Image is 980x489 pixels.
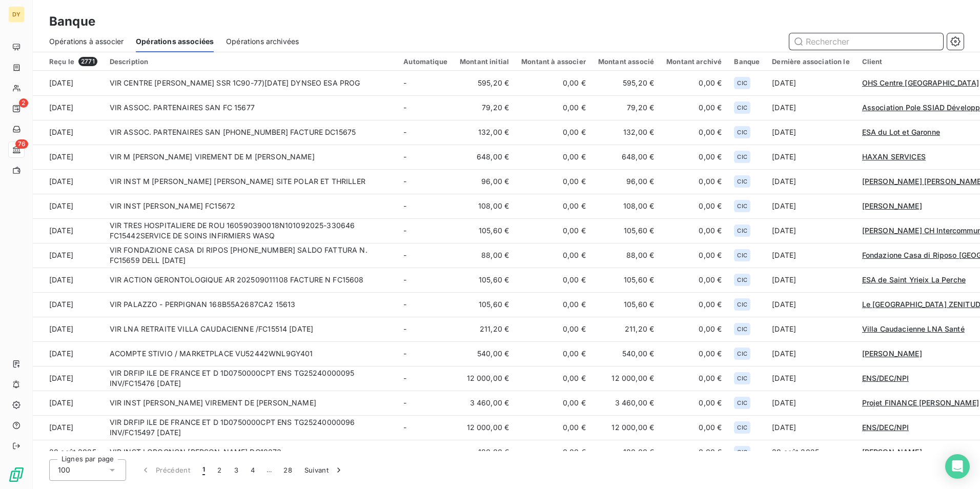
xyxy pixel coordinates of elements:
td: - [397,95,454,120]
span: Projet FINANCE [PERSON_NAME] [862,398,979,407]
td: - [397,243,454,268]
td: 12 000,00 € [454,415,515,440]
td: - [397,366,454,391]
td: [DATE] [33,366,104,391]
td: - [397,292,454,317]
td: 595,20 € [454,71,515,95]
a: HAXAN SERVICES [862,152,926,162]
span: CIC [737,105,747,111]
td: VIR ACTION GERONTOLOGIQUE AR 202509011108 FACTURE N FC15608 [104,268,398,292]
td: 540,00 € [592,341,660,366]
td: 0,00 € [660,120,728,145]
div: Reçu le [49,57,97,66]
td: 0,00 € [660,317,728,341]
td: [DATE] [766,341,855,366]
td: [DATE] [766,120,855,145]
td: - [397,440,454,464]
td: 595,20 € [592,71,660,95]
td: 132,00 € [454,120,515,145]
span: CIC [737,228,747,234]
span: CIC [737,203,747,209]
td: 0,00 € [660,341,728,366]
td: VIR M [PERSON_NAME] VIREMENT DE M [PERSON_NAME] [104,145,398,169]
td: - [397,415,454,440]
span: Opérations associées [136,36,214,47]
span: [PERSON_NAME] [862,447,922,456]
a: Villa Caudacienne LNA Santé [862,324,965,334]
a: OHS Centre [GEOGRAPHIC_DATA] [862,78,979,88]
td: VIR ASSOC. PARTENAIRES SAN [PHONE_NUMBER] FACTURE DC15675 [104,120,398,145]
td: VIR CENTRE [PERSON_NAME] SSR 1C90-77)[DATE] DYNSEO ESA PROG [104,71,398,95]
td: 0,00 € [660,243,728,268]
span: ESA de Saint Yrieix La Perche [862,275,966,284]
td: 108,00 € [454,194,515,218]
td: 0,00 € [660,218,728,243]
span: CIC [737,326,747,332]
button: 1 [196,459,211,481]
button: 3 [228,459,244,481]
td: 0,00 € [515,95,592,120]
span: HAXAN SERVICES [862,152,926,161]
td: 0,00 € [515,440,592,464]
td: 0,00 € [660,366,728,391]
td: 0,00 € [515,218,592,243]
div: Description [110,57,392,66]
a: Projet FINANCE [PERSON_NAME] [862,398,979,408]
td: [DATE] [766,243,855,268]
span: Villa Caudacienne LNA Santé [862,324,965,333]
td: - [397,71,454,95]
span: [PERSON_NAME] [862,349,922,358]
td: [DATE] [766,317,855,341]
td: [DATE] [766,95,855,120]
td: 211,20 € [454,317,515,341]
td: 0,00 € [660,268,728,292]
td: VIR FONDAZIONE CASA DI RIPOS [PHONE_NUMBER] SALDO FATTURA N. FC15659 DELL [DATE] [104,243,398,268]
td: 540,00 € [454,341,515,366]
td: 12 000,00 € [454,366,515,391]
td: 0,00 € [515,317,592,341]
td: - [397,120,454,145]
td: - [397,169,454,194]
td: 79,20 € [454,95,515,120]
td: 0,00 € [515,145,592,169]
td: [DATE] [33,145,104,169]
td: VIR INST LOBOGNON [PERSON_NAME] DC18273 [104,440,398,464]
td: [DATE] [766,218,855,243]
td: 105,60 € [592,292,660,317]
td: [DATE] [33,218,104,243]
td: - [397,391,454,415]
td: [DATE] [33,317,104,341]
td: [DATE] [33,268,104,292]
td: 0,00 € [660,415,728,440]
td: [DATE] [33,169,104,194]
td: 132,00 € [592,120,660,145]
td: VIR TRES HOSPITALIERE DE ROU 160590390018N101092025-330646 FC15442SERVICE DE SOINS INFIRMIERS WASQ [104,218,398,243]
a: ENS/DEC/NPI [862,373,909,383]
span: 76 [15,139,28,149]
td: - [397,268,454,292]
td: 105,60 € [592,218,660,243]
span: CIC [737,449,747,455]
td: [DATE] [33,292,104,317]
span: ENS/DEC/NPI [862,423,909,432]
td: [DATE] [766,268,855,292]
td: 648,00 € [592,145,660,169]
td: [DATE] [33,391,104,415]
td: - [397,145,454,169]
td: - [397,341,454,366]
div: Montant à associer [521,57,586,66]
td: 0,00 € [660,292,728,317]
td: VIR LNA RETRAITE VILLA CAUDACIENNE /FC15514 [DATE] [104,317,398,341]
img: Logo LeanPay [8,466,25,483]
td: [DATE] [766,391,855,415]
td: 28 août 2025 [33,440,104,464]
div: Montant archivé [666,57,722,66]
td: [DATE] [766,169,855,194]
td: VIR PALAZZO - PERPIGNAN 168B55A2687CA2 15613 [104,292,398,317]
button: 2 [211,459,228,481]
div: Automatique [403,57,447,66]
button: 28 [277,459,298,481]
td: 12 000,00 € [592,415,660,440]
td: VIR ASSOC. PARTENAIRES SAN FC 15677 [104,95,398,120]
td: 105,60 € [454,268,515,292]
